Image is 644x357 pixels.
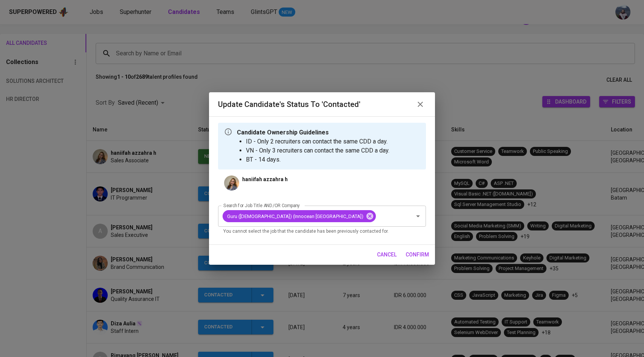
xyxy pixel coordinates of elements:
[246,137,389,146] li: ID - Only 2 recruiters can contact the same CDD a day.
[377,250,397,259] span: cancel
[223,228,421,235] p: You cannot select the job that the candidate has been previously contacted for.
[223,213,368,220] span: Guru ([DEMOGRAPHIC_DATA]) (Innocean [GEOGRAPHIC_DATA])
[242,175,288,183] p: haniifah azzahra h
[224,175,239,191] img: 85279901-09c7-4eb6-aac9-02fac7d7e1e1.jpg
[218,98,360,110] h6: Update Candidate's Status to 'Contacted'
[374,248,400,262] button: cancel
[413,211,423,221] button: Open
[246,146,389,155] li: VN - Only 3 recruiters can contact the same CDD a day.
[246,155,389,164] li: BT - 14 days.
[223,210,376,222] div: Guru ([DEMOGRAPHIC_DATA]) (Innocean [GEOGRAPHIC_DATA])
[237,128,389,137] p: Candidate Ownership Guidelines
[403,248,432,262] button: confirm
[406,250,429,259] span: confirm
